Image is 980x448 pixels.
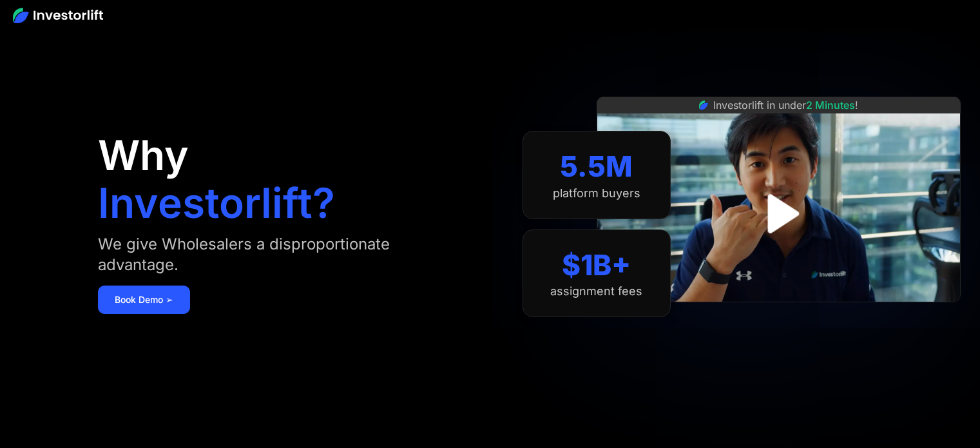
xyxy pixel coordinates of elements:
[562,248,631,282] div: $1B+
[550,284,642,298] div: assignment fees
[98,182,335,224] h1: Investorlift?
[806,99,855,112] span: 2 Minutes
[553,186,640,200] div: platform buyers
[713,97,858,113] div: Investorlift in under !
[98,286,190,314] a: Book Demo ➢
[560,150,633,184] div: 5.5M
[682,309,875,324] iframe: Customer reviews powered by Trustpilot
[98,234,452,275] div: We give Wholesalers a disproportionate advantage.
[98,135,189,176] h1: Why
[750,185,807,242] a: open lightbox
